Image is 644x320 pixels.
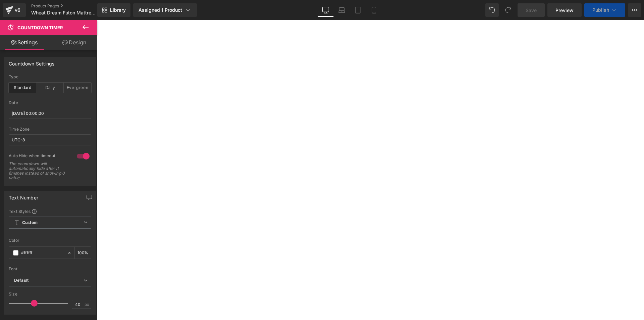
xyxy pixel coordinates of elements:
[110,7,126,13] span: Library
[485,3,499,17] button: Undo
[334,3,350,17] a: Laptop
[318,3,334,17] a: Desktop
[17,25,63,30] span: Countdown Timer
[628,3,641,17] button: More
[9,238,91,243] div: Color
[31,3,108,9] a: Product Pages
[14,278,29,283] i: Default
[350,3,366,17] a: Tablet
[64,83,91,93] div: Evergreen
[85,302,90,307] span: px
[584,3,625,17] button: Publish
[547,3,582,17] a: Preview
[36,83,64,93] div: Daily
[9,292,91,296] div: Size
[9,209,91,214] div: Text Styles
[9,57,54,66] div: Countdown Settings
[3,3,26,17] a: v6
[366,3,382,17] a: Mobile
[9,162,69,180] div: The countdown will automatically hide after it finishes instead of showing 0 value.
[501,3,515,17] button: Redo
[526,7,537,14] span: Save
[9,153,70,160] div: Auto Hide when timeout
[75,247,91,259] div: %
[21,249,64,257] input: Color
[555,7,574,14] span: Preview
[13,6,22,14] div: v6
[9,75,91,79] div: Type
[9,127,91,132] div: Time Zone
[9,100,91,105] div: Date
[9,191,38,200] div: Text Number
[592,7,609,13] span: Publish
[139,7,192,13] div: Assigned 1 Product
[97,3,130,17] a: New Library
[9,267,91,271] div: Font
[9,83,36,93] div: Standard
[22,220,38,226] b: Custom
[50,35,99,50] a: Design
[31,10,96,15] span: Wheat Dream Futon Mattress-[PERSON_NAME]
